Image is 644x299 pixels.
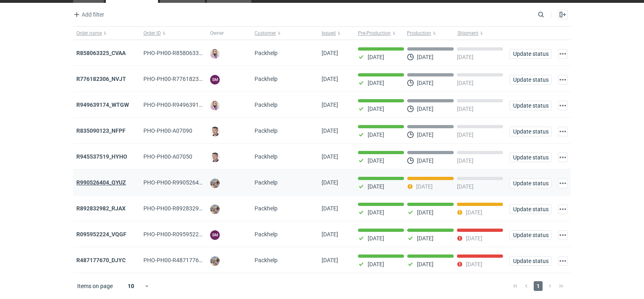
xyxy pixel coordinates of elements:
[143,76,222,82] span: PHO-PH00-R776182306_NVJT
[210,230,220,240] figcaption: SM
[558,256,568,266] button: Actions
[509,204,551,214] button: Update status
[558,178,568,188] button: Actions
[417,235,434,242] p: [DATE]
[466,209,482,216] p: [DATE]
[143,179,221,186] span: PHO-PH00-R990526404_QYUZ
[368,183,384,190] p: [DATE]
[143,102,225,108] span: PHO-PH00-R949639174_WTGW
[76,257,126,263] a: R487177670_DJYC
[255,50,278,56] span: Packhelp
[407,30,431,36] span: Production
[368,157,384,164] p: [DATE]
[558,75,568,85] button: Actions
[73,27,140,40] button: Order name
[76,153,127,160] a: R945537519_HYHO
[210,101,220,110] img: Klaudia Wiśniewska
[534,281,543,291] span: 1
[322,76,338,82] span: 11/08/2025
[322,179,338,186] span: 30/07/2025
[368,261,384,267] p: [DATE]
[255,76,278,82] span: Packhelp
[76,50,126,56] strong: R858063325_CVAA
[513,258,548,264] span: Update status
[322,153,338,160] span: 31/07/2025
[322,102,338,108] span: 08/08/2025
[76,205,126,212] strong: R892832982_RJAX
[457,54,474,60] p: [DATE]
[457,30,478,36] span: Shipment
[536,10,562,19] input: Search
[558,230,568,240] button: Actions
[210,153,220,162] img: Maciej Sikora
[417,80,434,86] p: [DATE]
[322,50,338,56] span: 12/08/2025
[513,155,548,160] span: Update status
[140,27,207,40] button: Order ID
[318,27,355,40] button: Issued
[255,205,278,212] span: Packhelp
[417,106,434,112] p: [DATE]
[368,131,384,138] p: [DATE]
[251,27,318,40] button: Customer
[76,231,126,238] a: R095952224_VQGF
[76,127,126,134] a: R835090123_NFPF
[143,127,192,134] span: PHO-PH00-A07090
[368,80,384,86] p: [DATE]
[417,54,434,60] p: [DATE]
[143,257,221,263] span: PHO-PH00-R487177670_DJYC
[76,30,102,36] span: Order name
[143,153,192,160] span: PHO-PH00-A07050
[513,180,548,186] span: Update status
[322,30,336,36] span: Issued
[558,49,568,59] button: Actions
[143,30,161,36] span: Order ID
[77,282,113,290] span: Items on page
[558,153,568,162] button: Actions
[466,261,482,267] p: [DATE]
[558,101,568,110] button: Actions
[509,230,551,240] button: Update status
[368,235,384,242] p: [DATE]
[417,131,434,138] p: [DATE]
[509,178,551,188] button: Update status
[210,256,220,266] img: Michał Palasek
[509,49,551,59] button: Update status
[368,209,384,216] p: [DATE]
[466,235,482,242] p: [DATE]
[509,256,551,266] button: Update status
[210,127,220,136] img: Maciej Sikora
[322,127,338,134] span: 07/08/2025
[513,77,548,83] span: Update status
[358,30,391,36] span: Pre-Production
[322,231,338,238] span: 24/07/2025
[76,76,126,82] a: R776182306_NVJT
[255,30,276,36] span: Customer
[416,183,433,190] p: [DATE]
[76,179,126,186] a: R990526404_QYUZ
[143,50,222,56] span: PHO-PH00-R858063325_CVAA
[76,102,129,108] a: R949639174_WTGW
[405,27,456,40] button: Production
[210,75,220,85] figcaption: SM
[509,75,551,85] button: Update status
[255,102,278,108] span: Packhelp
[417,209,434,216] p: [DATE]
[457,80,474,86] p: [DATE]
[513,129,548,134] span: Update status
[513,51,548,57] span: Update status
[210,30,224,36] span: Owner
[513,206,548,212] span: Update status
[210,178,220,188] img: Michał Palasek
[322,257,338,263] span: 23/07/2025
[368,54,384,60] p: [DATE]
[322,205,338,212] span: 24/07/2025
[255,153,278,160] span: Packhelp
